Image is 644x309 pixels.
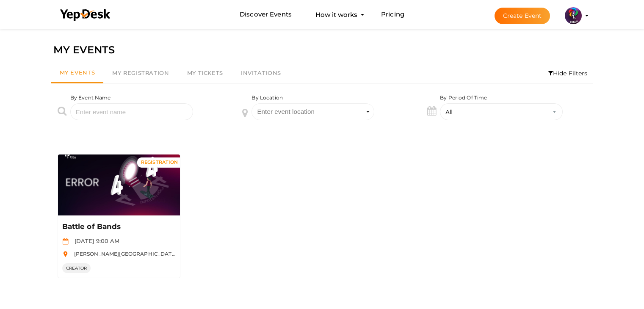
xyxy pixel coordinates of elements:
[62,251,69,257] img: location.svg
[187,69,223,76] span: My Tickets
[60,69,95,76] span: My Events
[495,8,550,24] button: Create Event
[257,108,315,115] span: Enter event location
[252,94,283,101] label: By Location
[62,263,91,273] span: CREATOR
[103,63,178,83] a: My Registration
[232,63,290,83] a: Invitations
[313,7,360,22] button: How it works
[178,63,232,83] a: My Tickets
[252,103,374,120] span: Select box activate
[112,69,169,76] span: My Registration
[240,7,292,22] a: Discover Events
[381,7,404,22] a: Pricing
[70,94,111,101] label: By Event Name
[51,63,104,83] a: My Events
[62,222,174,232] p: Battle of Bands
[440,94,487,101] label: By Period Of Time
[62,238,69,245] img: calendar.svg
[565,7,582,24] img: 5BK8ZL5P_small.png
[53,42,591,58] div: MY EVENTS
[70,103,193,120] input: Enter event name
[70,251,421,257] span: [PERSON_NAME][GEOGRAPHIC_DATA], [GEOGRAPHIC_DATA], [GEOGRAPHIC_DATA], [GEOGRAPHIC_DATA], [GEOGRAP...
[543,63,593,83] li: Hide Filters
[241,69,281,76] span: Invitations
[70,237,120,244] span: [DATE] 9:00 AM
